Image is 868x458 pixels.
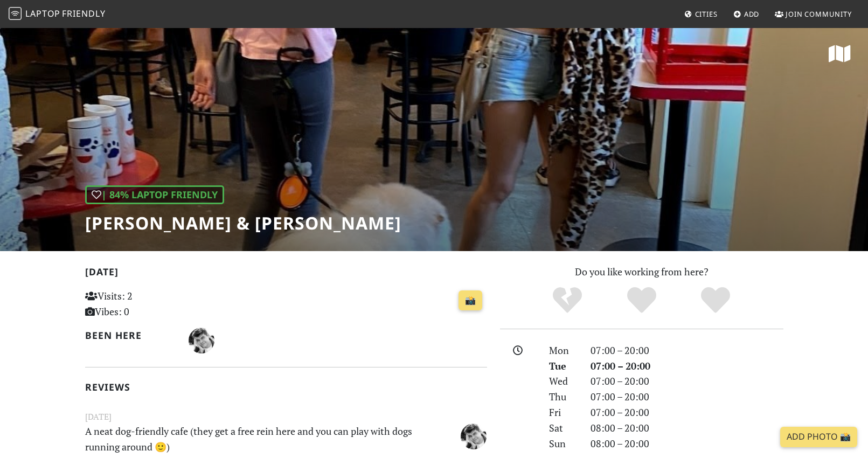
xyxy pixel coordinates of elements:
div: 07:00 – 20:00 [584,405,790,420]
a: Join Community [770,4,856,24]
div: Fri [543,405,584,420]
span: Cities [695,9,718,19]
div: Definitely! [678,286,753,315]
span: Vlad Sitalo [461,428,487,441]
span: Vlad Sitalo [189,333,214,346]
span: Add [744,9,760,19]
h1: [PERSON_NAME] & [PERSON_NAME] [85,213,401,233]
span: Join Community [786,9,852,19]
span: Friendly [62,8,105,19]
a: Add Photo 📸 [780,427,857,447]
div: Wed [543,373,584,389]
div: 07:00 – 20:00 [584,389,790,405]
h2: Reviews [85,381,487,393]
h2: [DATE] [85,266,487,282]
div: 08:00 – 20:00 [584,436,790,452]
img: LaptopFriendly [9,7,22,20]
img: 2406-vlad.jpg [189,328,214,353]
small: [DATE] [79,410,494,424]
div: Tue [543,358,584,374]
span: Laptop [25,8,60,19]
a: LaptopFriendly LaptopFriendly [9,5,106,24]
div: Thu [543,389,584,405]
div: No [530,286,605,315]
div: Yes [605,286,679,315]
div: 08:00 – 20:00 [584,420,790,436]
div: Sun [543,436,584,452]
div: 07:00 – 20:00 [584,373,790,389]
a: Cities [680,4,722,24]
p: Visits: 2 Vibes: 0 [85,288,211,320]
a: 📸 [459,290,482,311]
p: A neat dog-friendly cafe (they get a free rein here and you can play with dogs running around 🙂) [79,424,425,455]
div: Sat [543,420,584,436]
div: Mon [543,343,584,358]
a: Add [729,4,764,24]
div: 07:00 – 20:00 [584,358,790,374]
p: Do you like working from here? [500,264,783,280]
h2: Been here [85,330,176,341]
div: 07:00 – 20:00 [584,343,790,358]
div: | 84% Laptop Friendly [85,185,224,204]
img: 2406-vlad.jpg [461,424,487,449]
